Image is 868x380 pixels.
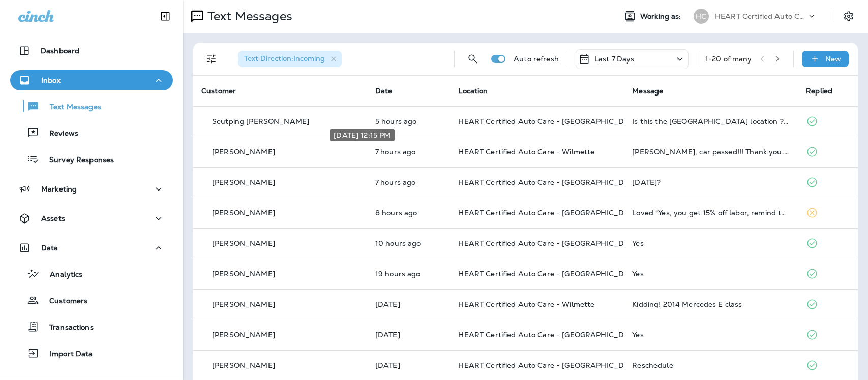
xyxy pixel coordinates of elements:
[10,342,173,364] button: Import Data
[632,270,790,278] div: Yes
[632,209,790,217] div: Loved “Yes, you get 15% off labor, remind the team when you check in on the 15th. You would pay w...
[212,148,275,156] p: [PERSON_NAME]
[632,86,663,96] span: Message
[632,148,790,156] div: Armando, car passed!!! Thank you. Have a great weekend!
[203,9,292,24] p: Text Messages
[632,239,790,247] div: Yes
[10,41,173,61] button: Dashboard
[375,300,442,308] p: Aug 27, 2025 04:28 PM
[10,208,173,229] button: Assets
[39,297,87,306] p: Customers
[594,55,635,63] p: Last 7 Days
[41,214,65,223] p: Assets
[458,239,641,248] span: HEART Certified Auto Care - [GEOGRAPHIC_DATA]
[375,239,442,247] p: Aug 28, 2025 09:10 AM
[375,361,442,369] p: Aug 27, 2025 09:23 AM
[212,300,275,308] p: [PERSON_NAME]
[458,147,594,156] span: HEART Certified Auto Care - Wilmette
[201,49,222,69] button: Filters
[375,270,442,278] p: Aug 27, 2025 11:32 PM
[640,12,683,21] span: Working as:
[238,51,342,67] div: Text Direction:Incoming
[10,70,173,90] button: Inbox
[375,148,442,156] p: Aug 28, 2025 12:15 PM
[694,9,709,24] div: HC
[10,290,173,311] button: Customers
[632,178,790,186] div: Today?
[458,269,641,278] span: HEART Certified Auto Care - [GEOGRAPHIC_DATA]
[212,209,275,217] p: [PERSON_NAME]
[151,6,179,26] button: Collapse Sidebar
[201,86,236,96] span: Customer
[212,270,275,278] p: [PERSON_NAME]
[458,300,594,309] span: HEART Certified Auto Care - Wilmette
[10,96,173,117] button: Text Messages
[375,178,442,186] p: Aug 28, 2025 11:20 AM
[806,86,832,96] span: Replied
[375,86,393,96] span: Date
[840,7,858,25] button: Settings
[39,155,114,165] p: Survey Responses
[212,331,275,339] p: [PERSON_NAME]
[10,148,173,170] button: Survey Responses
[40,350,93,359] p: Import Data
[458,330,641,339] span: HEART Certified Auto Care - [GEOGRAPHIC_DATA]
[632,300,790,308] div: Kidding! 2014 Mercedes E class
[41,185,77,193] p: Marketing
[632,361,790,369] div: Reschedule
[458,208,641,217] span: HEART Certified Auto Care - [GEOGRAPHIC_DATA]
[330,129,395,141] div: [DATE] 12:15 PM
[39,129,78,139] p: Reviews
[632,331,790,339] div: Yes
[458,117,641,126] span: HEART Certified Auto Care - [GEOGRAPHIC_DATA]
[212,178,275,186] p: [PERSON_NAME]
[458,361,641,370] span: HEART Certified Auto Care - [GEOGRAPHIC_DATA]
[212,361,275,369] p: [PERSON_NAME]
[825,55,841,63] p: New
[375,117,442,125] p: Aug 28, 2025 01:31 PM
[10,179,173,199] button: Marketing
[212,239,275,247] p: [PERSON_NAME]
[10,263,173,284] button: Analytics
[244,54,325,63] span: Text Direction : Incoming
[10,238,173,258] button: Data
[458,86,488,96] span: Location
[10,122,173,143] button: Reviews
[375,331,442,339] p: Aug 27, 2025 09:46 AM
[212,117,309,125] p: Seutping [PERSON_NAME]
[39,323,94,333] p: Transactions
[41,244,58,252] p: Data
[514,55,559,63] p: Auto refresh
[715,12,806,20] p: HEART Certified Auto Care
[40,103,101,112] p: Text Messages
[41,47,79,55] p: Dashboard
[632,117,790,125] div: Is this the Evanston location ? I will need a drive back to work.
[40,270,82,280] p: Analytics
[375,209,442,217] p: Aug 28, 2025 10:26 AM
[41,76,61,84] p: Inbox
[10,316,173,337] button: Transactions
[463,49,483,69] button: Search Messages
[458,178,641,187] span: HEART Certified Auto Care - [GEOGRAPHIC_DATA]
[705,55,752,63] div: 1 - 20 of many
